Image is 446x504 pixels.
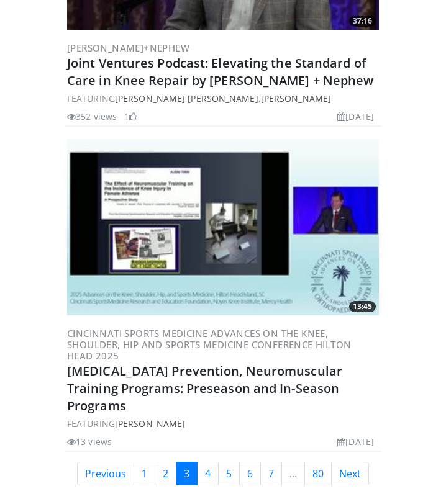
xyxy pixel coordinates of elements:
a: [PERSON_NAME] [115,418,185,430]
a: Joint Ventures Podcast: Elevating the Standard of Care in Knee Repair by [PERSON_NAME] + Nephew [67,55,374,89]
a: 2 [155,462,176,485]
img: 51fb0462-60db-404c-852f-aaa1446bf860.300x170_q85_crop-smart_upscale.jpg [67,139,379,315]
a: 13:45 [67,139,379,315]
li: [DATE] [337,110,374,123]
li: [DATE] [337,435,374,448]
span: 37:16 [349,16,376,27]
a: 7 [260,462,282,485]
a: [MEDICAL_DATA] Prevention, Neuromuscular Training Programs: Preseason and In-Season Programs [67,362,342,414]
div: FEATURING [67,417,379,430]
a: 3 [176,462,198,485]
nav: Search results pages [65,462,381,485]
a: 4 [197,462,219,485]
a: 80 [304,462,332,485]
li: 1 [124,110,137,123]
span: 13:45 [349,301,376,312]
li: 352 views [67,110,117,123]
li: 13 views [67,435,112,448]
div: FEATURING , , [67,92,379,105]
a: Next [331,462,369,485]
a: [PERSON_NAME] [188,92,258,104]
a: 5 [218,462,240,485]
a: 1 [134,462,155,485]
a: [PERSON_NAME] [261,92,331,104]
a: 6 [239,462,261,485]
a: Cincinnati Sports Medicine Advances on the Knee, Shoulder, Hip and Sports Medicine Conference Hil... [67,327,351,362]
a: [PERSON_NAME] [115,92,185,104]
a: Previous [77,462,134,485]
a: [PERSON_NAME]+Nephew [67,42,189,54]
